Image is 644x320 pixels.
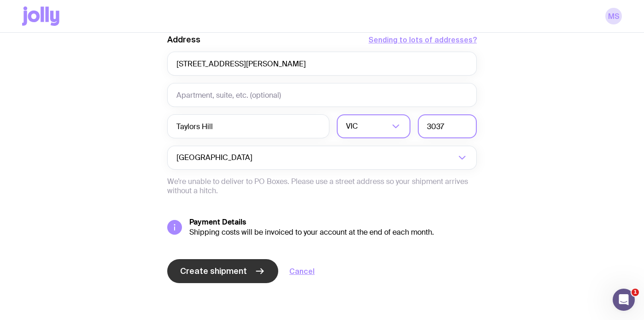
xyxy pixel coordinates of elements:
div: Search for option [337,114,410,138]
input: Street Address [167,52,477,76]
button: Sending to lots of addresses? [369,34,477,45]
label: Address [167,34,200,45]
input: Search for option [254,146,456,170]
iframe: Intercom live chat [613,289,635,311]
span: 1 [632,289,639,296]
a: Cancel [289,266,315,277]
div: Shipping costs will be invoiced to your account at the end of each month. [189,228,477,237]
span: VIC [346,114,360,138]
span: Create shipment [180,266,247,277]
div: Search for option [167,146,477,170]
a: MS [605,8,622,24]
input: Search for option [360,114,389,138]
input: Apartment, suite, etc. (optional) [167,83,477,107]
input: Suburb [167,114,329,138]
input: Postcode [418,114,477,138]
button: Create shipment [167,259,278,283]
h5: Payment Details [189,218,477,227]
p: We’re unable to deliver to PO Boxes. Please use a street address so your shipment arrives without... [167,177,477,196]
span: [GEOGRAPHIC_DATA] [176,146,254,170]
